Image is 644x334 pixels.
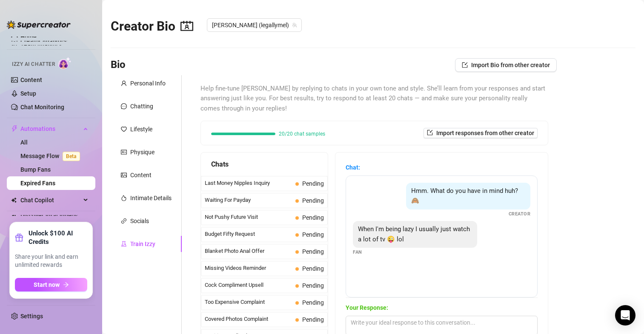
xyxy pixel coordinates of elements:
a: Team Analytics [20,42,62,48]
span: import [427,130,433,136]
span: experiment [121,241,127,247]
div: Intimate Details [130,193,172,203]
span: When I'm being lazy I usually just watch a lot of tv 😜 lol [358,225,470,243]
span: idcard [121,149,127,155]
div: Personal Info [130,79,166,88]
span: Pending [302,231,324,238]
span: Beta [63,152,80,161]
span: Covered Photos Complaint [205,315,292,323]
a: Creator Analytics [20,34,89,48]
span: Pending [302,316,324,323]
span: Pending [302,265,324,272]
button: Start nowarrow-right [15,278,87,292]
span: Fan [353,249,362,256]
span: link [121,218,127,224]
a: Message FlowBeta [20,153,83,159]
span: Hmm. What do you have in mind huh? 🙈 [411,187,518,205]
div: Train Izzy [130,239,155,249]
strong: Chat: [346,164,360,171]
span: Pending [302,299,324,306]
span: Pending [302,180,324,187]
div: Open Intercom Messenger [615,305,635,326]
span: import [462,62,468,68]
span: Last Money Nipples Inquiry [205,179,292,187]
span: Automations [20,122,81,136]
span: Pending [302,197,324,204]
a: Chat Monitoring [20,104,64,110]
span: Izzy AI Chatter [12,60,55,68]
span: Pending [302,248,324,255]
span: Pending [302,214,324,221]
span: Cock Compliment Upsell [205,281,292,289]
span: Waiting For Payday [205,196,292,204]
span: Share your link and earn unlimited rewards [15,253,87,269]
a: Settings [20,313,43,320]
span: contacts [180,20,193,32]
span: message [121,103,127,109]
strong: Your Response: [346,304,388,311]
span: team [292,23,297,28]
a: Content [20,76,42,83]
span: Missing Videos Reminder [205,264,292,272]
a: Home [20,34,37,40]
a: Bump Fans [20,166,51,173]
a: Discover Viral Videos [20,212,78,219]
span: Start now [34,281,60,288]
button: Import responses from other creator [424,128,538,138]
span: arrow-right [63,282,69,288]
div: Socials [130,216,149,226]
span: picture [121,172,127,178]
span: Chat Copilot [20,193,81,207]
span: Not Pushy Future Visit [205,213,292,221]
a: Expired Fans [20,180,55,187]
span: thunderbolt [11,125,18,132]
span: Import Bio from other creator [471,62,550,68]
span: Import responses from other creator [436,130,534,136]
span: gift [15,233,23,242]
span: Blanket Photo Anal Offer [205,247,292,255]
div: Physique [130,147,155,157]
span: 20/20 chat samples [279,131,325,136]
div: Content [130,170,152,180]
span: Help fine-tune [PERSON_NAME] by replying to chats in your own tone and style. She’ll learn from y... [200,84,548,114]
a: All [20,139,28,146]
span: Chats [211,159,229,170]
span: heart [121,126,127,132]
span: Budget Fifty Request [205,230,292,238]
span: fire [121,195,127,201]
span: user [121,80,127,86]
div: Lifestyle [130,125,152,134]
img: Chat Copilot [11,197,17,203]
a: Setup [20,90,36,97]
strong: Unlock $100 AI Credits [29,229,87,246]
span: Pending [302,282,324,289]
span: Melanie (legallymel) [212,19,297,31]
div: Chatting [130,102,153,111]
button: Import Bio from other creator [455,58,557,72]
span: Creator [509,210,531,218]
img: AI Chatter [58,57,72,69]
h3: Bio [111,58,126,72]
h2: Creator Bio [111,18,193,34]
img: logo-BBDzfeDw.svg [7,20,71,29]
span: Too Expensive Complaint [205,298,292,306]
